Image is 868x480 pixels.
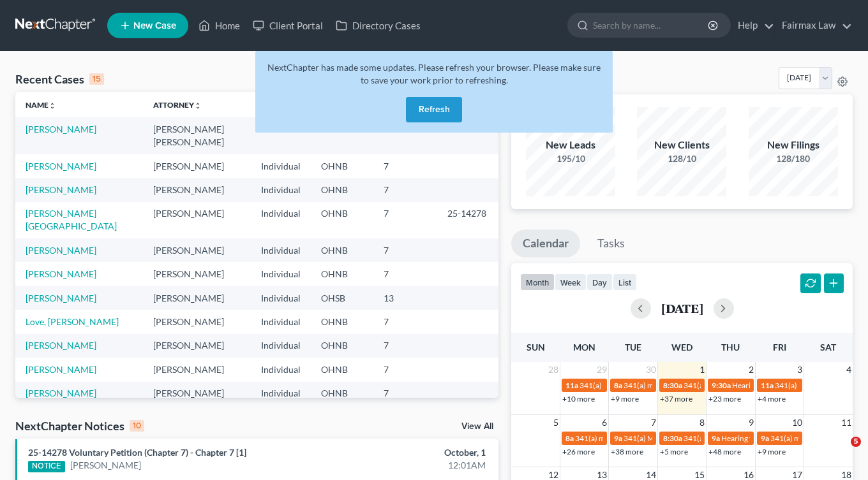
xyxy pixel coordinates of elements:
[251,358,311,381] td: Individual
[712,433,720,443] span: 9a
[761,381,774,390] span: 11a
[28,461,65,472] div: NOTICE
[26,364,96,375] a: [PERSON_NAME]
[26,268,96,279] a: [PERSON_NAME]
[251,117,311,154] td: Individual
[251,202,311,238] td: Individual
[26,100,56,110] a: Nameunfold_more
[845,362,853,377] span: 4
[194,102,202,110] i: unfold_more
[143,310,251,333] td: [PERSON_NAME]
[311,286,373,310] td: OHSB
[761,433,769,443] span: 9a
[15,418,144,433] div: NextChapter Notices
[624,433,800,443] span: 341(a) Meeting for Rayneshia [GEOGRAPHIC_DATA]
[251,310,311,333] td: Individual
[773,342,786,353] span: Fri
[26,340,96,351] a: [PERSON_NAME]
[373,178,437,201] td: 7
[565,433,574,443] span: 8a
[373,154,437,178] td: 7
[547,362,560,377] span: 28
[311,358,373,381] td: OHNB
[143,202,251,238] td: [PERSON_NAME]
[645,362,657,377] span: 30
[373,358,437,381] td: 7
[749,152,838,165] div: 128/180
[613,273,637,291] button: list
[26,184,96,195] a: [PERSON_NAME]
[747,362,755,377] span: 2
[192,14,246,37] a: Home
[614,381,622,390] span: 8a
[611,447,643,456] a: +38 more
[587,273,613,291] button: day
[796,362,804,377] span: 3
[26,124,96,135] a: [PERSON_NAME]
[461,422,493,431] a: View All
[26,316,119,327] a: Love, [PERSON_NAME]
[329,14,427,37] a: Directory Cases
[637,138,726,152] div: New Clients
[663,381,682,390] span: 8:30a
[601,415,608,430] span: 6
[637,152,726,165] div: 128/10
[749,138,838,152] div: New Filings
[573,342,595,353] span: Mon
[851,437,861,447] span: 5
[840,415,853,430] span: 11
[311,238,373,262] td: OHNB
[731,14,774,37] a: Help
[143,334,251,358] td: [PERSON_NAME]
[611,394,639,404] a: +9 more
[712,381,731,390] span: 9:30a
[580,381,703,390] span: 341(a) meeting for [PERSON_NAME]
[341,446,486,459] div: October, 1
[251,334,311,358] td: Individual
[143,154,251,178] td: [PERSON_NAME]
[143,238,251,262] td: [PERSON_NAME]
[373,238,437,262] td: 7
[526,152,615,165] div: 195/10
[28,447,246,458] a: 25-14278 Voluntary Petition (Chapter 7) - Chapter 7 [1]
[143,358,251,381] td: [PERSON_NAME]
[26,208,117,231] a: [PERSON_NAME][GEOGRAPHIC_DATA]
[251,154,311,178] td: Individual
[373,334,437,358] td: 7
[143,262,251,286] td: [PERSON_NAME]
[698,362,706,377] span: 1
[684,381,807,390] span: 341(a) Meeting for [PERSON_NAME]
[251,382,311,405] td: Individual
[89,73,104,85] div: 15
[130,420,144,432] div: 10
[251,238,311,262] td: Individual
[758,394,786,404] a: +4 more
[246,14,329,37] a: Client Portal
[663,433,682,443] span: 8:30a
[562,394,595,404] a: +10 more
[311,334,373,358] td: OHNB
[251,286,311,310] td: Individual
[437,202,498,238] td: 25-14278
[625,342,641,353] span: Tue
[791,415,804,430] span: 10
[153,100,202,110] a: Attorneyunfold_more
[698,415,706,430] span: 8
[26,245,96,256] a: [PERSON_NAME]
[70,459,141,472] a: [PERSON_NAME]
[520,273,555,291] button: month
[555,273,587,291] button: week
[406,97,462,122] button: Refresh
[311,154,373,178] td: OHNB
[143,382,251,405] td: [PERSON_NAME]
[311,382,373,405] td: OHNB
[526,138,615,152] div: New Leads
[595,362,608,377] span: 29
[575,433,698,443] span: 341(a) meeting for [PERSON_NAME]
[593,13,710,37] input: Search by name...
[373,262,437,286] td: 7
[511,229,580,258] a: Calendar
[49,102,56,110] i: unfold_more
[26,293,96,303] a: [PERSON_NAME]
[311,178,373,201] td: OHNB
